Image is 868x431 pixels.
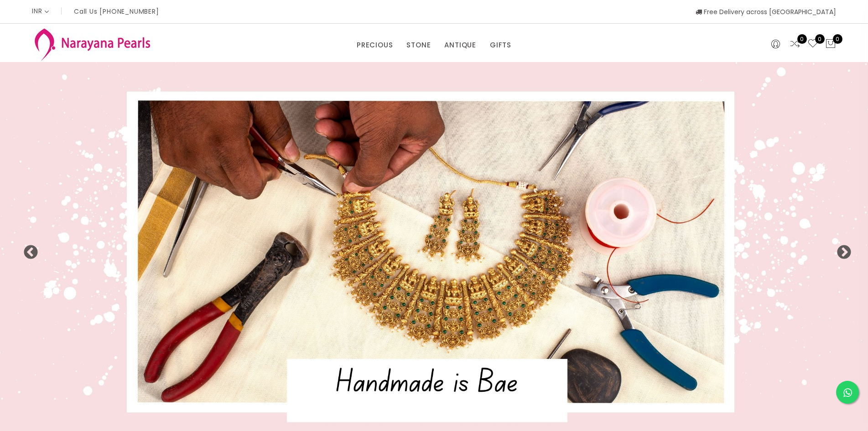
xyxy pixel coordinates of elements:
span: Free Delivery across [GEOGRAPHIC_DATA] [696,7,836,16]
button: 0 [825,38,836,50]
span: 0 [815,34,825,44]
span: 0 [833,34,842,44]
a: STONE [406,38,431,52]
a: 0 [807,38,818,50]
a: GIFTS [490,38,511,52]
a: PRECIOUS [357,38,393,52]
a: 0 [790,38,800,50]
p: Call Us [PHONE_NUMBER] [74,8,159,15]
button: Previous [23,245,32,254]
span: 0 [797,34,807,44]
button: Next [836,245,845,254]
a: ANTIQUE [444,38,476,52]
